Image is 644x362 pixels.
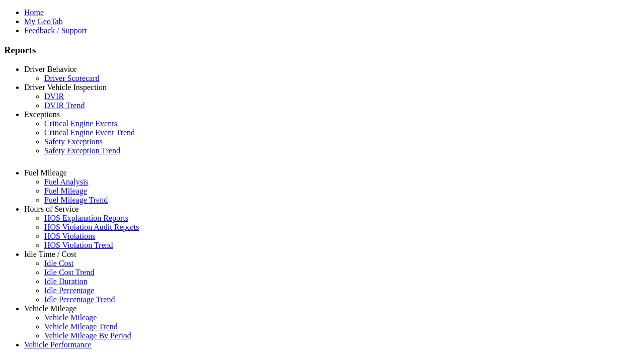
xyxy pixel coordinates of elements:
[24,250,76,258] a: Idle Time / Cost
[24,26,87,35] a: Feedback / Support
[44,146,120,155] a: Safety Exception Trend
[44,187,87,195] a: Fuel Mileage
[24,340,92,349] a: Vehicle Performance
[44,313,97,322] a: Vehicle Mileage
[44,295,115,304] a: Idle Percentage Trend
[44,259,73,267] a: Idle Cost
[44,92,64,101] a: DVIR
[44,241,113,249] a: HOS Violation Trend
[4,45,640,56] h3: Reports
[44,268,95,277] a: Idle Cost Trend
[44,214,128,222] a: HOS Explanation Reports
[44,232,95,240] a: HOS Violations
[44,196,108,204] a: Fuel Mileage Trend
[24,168,67,177] a: Fuel Mileage
[24,83,107,92] a: Driver Vehicle Inspection
[44,137,103,146] a: Safety Exceptions
[44,128,135,137] a: Critical Engine Event Trend
[24,65,76,73] a: Driver Behavior
[44,119,117,128] a: Critical Engine Events
[44,322,118,331] a: Vehicle Mileage Trend
[24,304,76,313] a: Vehicle Mileage
[44,223,139,231] a: HOS Violation Audit Reports
[44,286,94,295] a: Idle Percentage
[44,74,100,82] a: Driver Scorecard
[44,101,85,110] a: DVIR Trend
[24,110,60,119] a: Exceptions
[24,205,78,213] a: Hours of Service
[44,331,131,340] a: Vehicle Mileage By Period
[44,277,88,286] a: Idle Duration
[24,8,44,17] a: Home
[24,17,63,26] a: My GeoTab
[44,177,89,186] a: Fuel Analysis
